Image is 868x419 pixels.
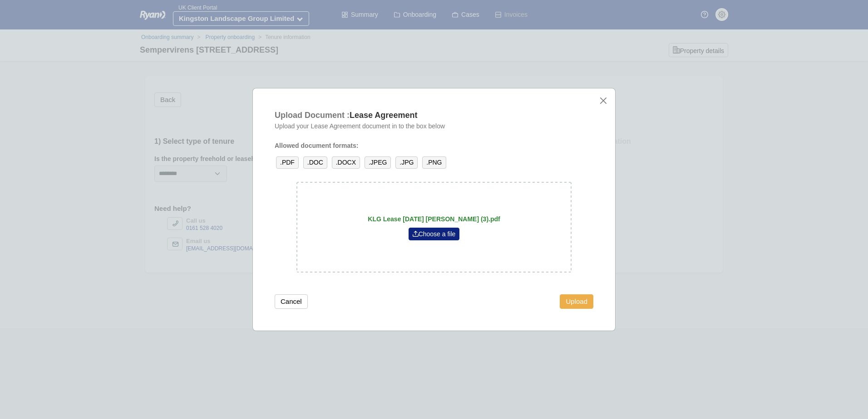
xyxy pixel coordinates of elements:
[275,122,593,131] div: Upload your Lease Agreement document in to the box below
[275,110,582,121] div: Lease Agreement
[332,156,360,169] span: .DOCX
[275,111,350,120] span: Upload Document :
[368,214,500,224] div: KLG Lease [DATE] [PERSON_NAME] (3).pdf
[422,156,446,169] span: .PNG
[395,156,418,169] span: .JPG
[276,156,299,169] span: .PDF
[275,294,308,309] button: Cancel
[598,96,608,105] button: close
[303,156,327,169] span: .DOC
[409,228,460,240] a: Choose a file
[275,141,593,151] div: Allowed document formats:
[365,156,391,169] span: .JPEG
[560,294,593,309] button: Upload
